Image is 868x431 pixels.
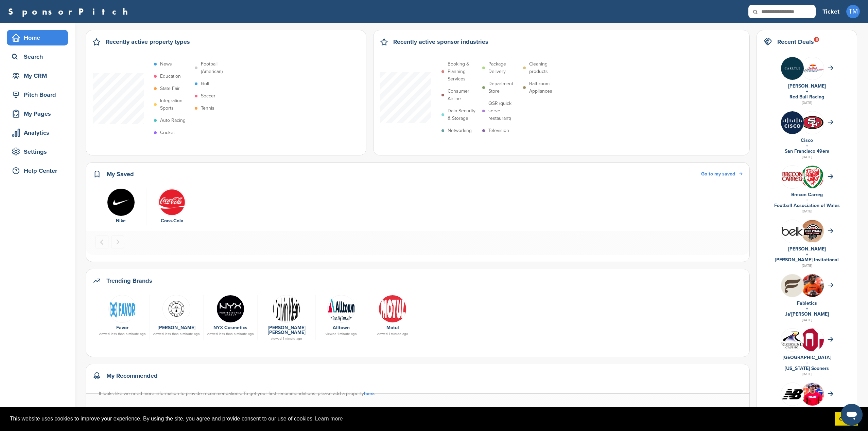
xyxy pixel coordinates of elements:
[146,188,197,225] div: 2 of 2
[448,127,472,134] p: Networking
[448,60,479,83] p: Booking & Planning Services
[781,166,804,188] img: Fvoowbej 400x400
[333,325,350,331] a: Alltown
[806,306,808,312] a: +
[806,89,808,94] a: +
[488,100,520,122] p: QSR (quick serve restaurant)
[785,311,829,317] a: Ja'[PERSON_NAME]
[99,295,146,322] a: Screen shot 2017 11 09 at 3.07.26 pm
[797,300,817,306] a: Fabletics
[201,92,215,100] p: Soccer
[201,60,232,75] p: Football (American)
[801,274,824,301] img: Ja'marr chase
[529,80,560,95] p: Bathroom Appliances
[319,295,363,322] a: Logo
[764,371,850,377] div: [DATE]
[379,295,406,323] img: 220px motul logo
[216,295,244,323] img: 13319789 1131322830239671 5020231453099263742 n
[393,37,488,46] h2: Recently active sponsor industries
[7,144,68,160] a: Settings
[7,68,68,83] a: My CRM
[764,263,850,269] div: [DATE]
[314,414,344,424] a: learn more about cookies
[7,87,68,102] a: Pitch Board
[116,325,128,331] a: Favor
[788,83,826,89] a: [PERSON_NAME]
[8,7,132,16] a: SponsorPitch
[806,360,808,366] a: +
[111,236,124,248] button: Next slide
[106,371,158,380] h2: My Recommended
[781,111,804,134] img: Jmyca1yn 400x400
[764,317,850,323] div: [DATE]
[153,332,200,336] div: viewed less than a minute ago
[781,274,804,297] img: Hb geub1 400x400
[488,127,509,134] p: Television
[801,329,824,360] img: Data?1415805766
[7,49,68,64] a: Search
[261,295,312,322] a: Data
[99,332,146,336] div: viewed less than a minute ago
[213,325,247,331] a: NYX Cosmetics
[273,295,300,323] img: Data
[99,390,743,397] div: It looks like we need more information to provide recommendations. To get your first recommendati...
[806,251,808,257] a: +
[448,88,479,102] p: Consumer Airline
[10,51,68,63] div: Search
[160,85,180,92] p: State Fair
[108,295,136,323] img: Screen shot 2017 11 09 at 3.07.26 pm
[785,148,829,154] a: San Francisco 49ers
[781,57,804,80] img: Eowf0nlc 400x400
[96,236,108,248] button: Previous slide
[781,220,804,243] img: L 1bnuap 400x400
[488,80,520,95] p: Department Store
[764,208,850,214] div: [DATE]
[386,325,399,331] a: Motul
[327,295,355,323] img: Logo
[781,331,804,349] img: Data
[7,30,68,45] a: Home
[10,108,68,120] div: My Pages
[268,325,306,335] a: [PERSON_NAME] [PERSON_NAME]
[701,170,743,178] a: Go to my saved
[789,94,824,100] a: Red Bull Racing
[7,106,68,121] a: My Pages
[106,37,190,46] h2: Recently active property types
[207,332,254,336] div: viewed less than a minute ago
[801,64,824,73] img: Data?1415811735
[158,188,186,216] img: 451ddf96e958c635948cd88c29892565
[10,70,68,82] div: My CRM
[10,127,68,139] div: Analytics
[96,188,146,225] div: 1 of 2
[10,89,68,101] div: Pitch Board
[99,188,143,225] a: Nike logo Nike
[806,143,808,149] a: +
[150,217,194,225] div: Coca-Cola
[846,5,860,18] span: TM
[319,332,363,336] div: viewed 1 minute ago
[99,217,143,225] div: Nike
[201,80,209,88] p: Golf
[801,116,824,129] img: Data?1415805694
[791,192,823,198] a: Brecon Carreg
[764,154,850,160] div: [DATE]
[10,165,68,177] div: Help Center
[488,60,520,75] p: Package Delivery
[835,412,858,426] a: dismiss cookie message
[801,383,824,414] img: 220px josh allen
[806,197,808,203] a: +
[162,295,190,323] img: Osadia
[207,295,254,322] a: 13319789 1131322830239671 5020231453099263742 n
[158,325,195,331] a: [PERSON_NAME]
[777,37,814,46] h2: Recent Deals
[107,169,134,179] h2: My Saved
[448,107,479,122] p: Data Security & Storage
[150,188,194,225] a: 451ddf96e958c635948cd88c29892565 Coca-Cola
[107,188,135,216] img: Nike logo
[814,37,819,42] div: 11
[822,4,839,19] a: Ticket
[201,105,214,112] p: Tennis
[160,129,175,136] p: Cricket
[785,366,829,371] a: [US_STATE] Sooners
[774,203,840,208] a: Football Association of Wales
